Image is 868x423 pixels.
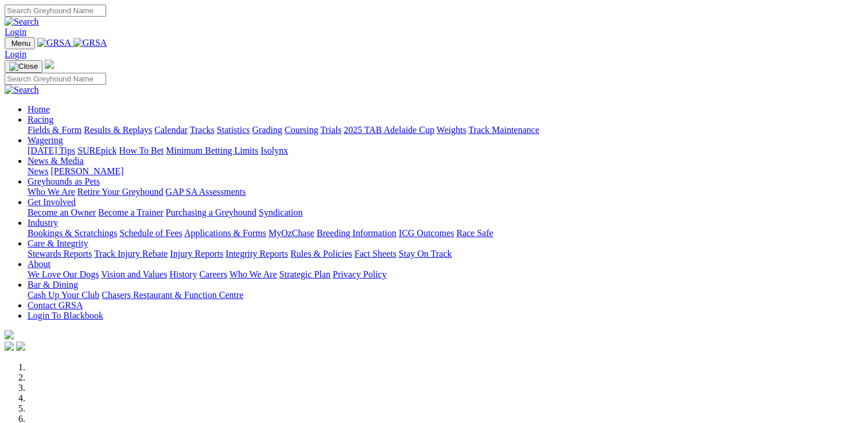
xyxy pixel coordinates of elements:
[77,187,164,197] a: Retire Your Greyhound
[355,249,396,258] a: Fact Sheets
[28,228,863,238] div: Industry
[28,156,84,166] a: News & Media
[98,207,164,217] a: Become a Trainer
[28,290,863,300] div: Bar & Dining
[28,187,863,197] div: Greyhounds as Pets
[344,125,434,135] a: 2025 TAB Adelaide Cup
[28,125,863,135] div: Racing
[119,146,164,155] a: How To Bet
[5,27,26,37] a: Login
[5,73,106,85] input: Search
[84,125,152,135] a: Results & Replays
[28,280,78,289] a: Bar & Dining
[94,249,168,258] a: Track Injury Rebate
[28,249,92,258] a: Stewards Reports
[73,38,107,48] img: GRSA
[437,125,466,135] a: Weights
[268,228,314,238] a: MyOzChase
[229,269,277,279] a: Who We Are
[399,228,454,238] a: ICG Outcomes
[5,342,14,351] img: facebook.svg
[169,269,197,279] a: History
[28,290,99,300] a: Cash Up Your Club
[279,269,330,279] a: Strategic Plan
[290,249,352,258] a: Rules & Policies
[37,38,71,48] img: GRSA
[317,228,396,238] a: Breeding Information
[28,207,863,218] div: Get Involved
[154,125,188,135] a: Calendar
[28,300,83,310] a: Contact GRSA
[28,177,100,186] a: Greyhounds as Pets
[469,125,539,135] a: Track Maintenance
[28,207,96,217] a: Become an Owner
[50,166,123,176] a: [PERSON_NAME]
[28,269,99,279] a: We Love Our Dogs
[28,166,48,176] a: News
[28,115,53,124] a: Racing
[28,125,81,135] a: Fields & Form
[11,39,30,48] span: Menu
[28,166,863,177] div: News & Media
[260,146,288,155] a: Isolynx
[28,146,863,156] div: Wagering
[184,228,266,238] a: Applications & Forms
[166,146,258,155] a: Minimum Betting Limits
[5,330,14,339] img: logo-grsa-white.png
[77,146,116,155] a: SUREpick
[28,187,75,197] a: Who We Are
[16,342,25,351] img: twitter.svg
[320,125,341,135] a: Trials
[399,249,451,258] a: Stay On Track
[5,37,35,49] button: Toggle navigation
[5,49,26,59] a: Login
[28,104,50,114] a: Home
[285,125,318,135] a: Coursing
[199,269,227,279] a: Careers
[166,207,256,217] a: Purchasing a Greyhound
[28,135,63,145] a: Wagering
[101,269,167,279] a: Vision and Values
[28,238,88,248] a: Care & Integrity
[5,60,42,73] button: Toggle navigation
[456,228,493,238] a: Race Safe
[225,249,288,258] a: Integrity Reports
[28,269,863,280] div: About
[5,17,39,27] img: Search
[333,269,387,279] a: Privacy Policy
[28,311,103,320] a: Login To Blackbook
[259,207,302,217] a: Syndication
[28,249,863,259] div: Care & Integrity
[170,249,223,258] a: Injury Reports
[9,62,38,71] img: Close
[28,228,117,238] a: Bookings & Scratchings
[217,125,250,135] a: Statistics
[102,290,243,300] a: Chasers Restaurant & Function Centre
[5,85,39,95] img: Search
[166,187,246,197] a: GAP SA Assessments
[28,218,58,228] a: Industry
[5,5,106,17] input: Search
[252,125,282,135] a: Grading
[28,259,50,269] a: About
[190,125,215,135] a: Tracks
[28,197,76,207] a: Get Involved
[28,146,75,155] a: [DATE] Tips
[119,228,182,238] a: Schedule of Fees
[45,60,54,69] img: logo-grsa-white.png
